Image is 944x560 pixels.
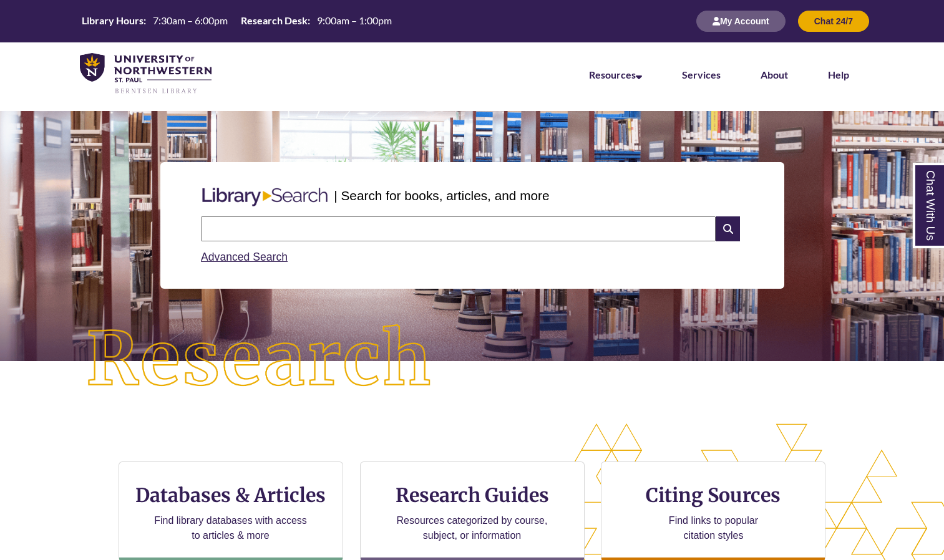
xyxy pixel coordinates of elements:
[371,483,574,507] h3: Research Guides
[828,69,849,80] a: Help
[129,483,333,507] h3: Databases & Articles
[149,513,312,543] p: Find library databases with access to articles & more
[153,14,228,26] span: 7:30am – 6:00pm
[47,286,472,434] img: Research
[696,16,786,26] a: My Account
[201,251,288,263] a: Advanced Search
[716,216,739,241] i: Search
[682,69,721,80] a: Services
[589,69,642,80] a: Resources
[638,483,790,507] h3: Citing Sources
[196,183,334,211] img: Libary Search
[391,513,553,543] p: Resources categorized by course, subject, or information
[77,14,397,27] table: Hours Today
[653,513,774,543] p: Find links to popular citation styles
[798,16,869,26] a: Chat 24/7
[80,53,212,95] img: UNWSP Library Logo
[77,14,397,29] a: Hours Today
[77,14,148,27] th: Library Hours:
[761,69,788,80] a: About
[236,14,312,27] th: Research Desk:
[334,186,549,205] p: | Search for books, articles, and more
[798,11,869,32] button: Chat 24/7
[696,11,786,32] button: My Account
[317,14,392,26] span: 9:00am – 1:00pm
